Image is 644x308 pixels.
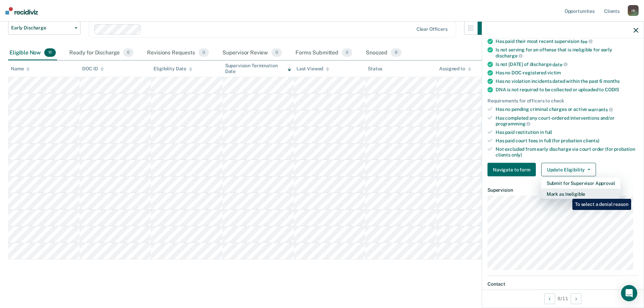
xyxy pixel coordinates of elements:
[552,62,567,67] span: date
[364,46,403,61] div: Snoozed
[416,26,448,32] div: Clear officers
[496,53,523,58] span: discharge
[123,48,134,57] span: 0
[391,48,402,57] span: 9
[294,46,354,61] div: Forms Submitted
[496,87,638,93] div: DNA is not required to be collected or uploaded to
[580,39,593,44] span: fee
[621,285,637,301] div: Open Intercom Messenger
[82,66,104,72] div: DOC ID
[146,46,210,61] div: Revisions Requests
[628,5,639,16] div: J K
[588,106,613,112] span: warrants
[541,178,620,189] button: Submit for Supervisor Approval
[487,163,536,176] button: Navigate to form
[496,78,638,84] div: Has no violation incidents dated within the past 6
[44,48,56,57] span: 11
[439,66,471,72] div: Assigned to
[544,293,555,304] button: Previous Opportunity
[496,47,638,58] div: Is not serving for an offense that is ineligible for early
[368,66,382,72] div: Status
[482,289,644,307] div: 8 / 11
[221,46,284,61] div: Supervisor Review
[547,70,561,75] span: victim
[496,146,638,158] div: Not excluded from early discharge via court order (for probation clients
[8,46,57,61] div: Eligible Now
[496,121,530,126] span: programming
[541,163,596,176] button: Update Eligibility
[496,115,638,126] div: Has completed any court-ordered interventions and/or
[198,48,209,57] span: 0
[153,66,192,72] div: Eligibility Date
[511,152,522,157] span: only)
[496,138,638,143] div: Has paid court fees in full (for probation
[5,7,38,15] img: Recidiviz
[496,70,638,76] div: Has no DOC-registered
[11,25,72,31] span: Early Discharge
[603,78,620,84] span: months
[487,187,638,193] dt: Supervision
[496,106,638,113] div: Has no pending criminal charges or active
[296,66,329,72] div: Last Viewed
[545,129,552,135] span: full
[583,138,599,143] span: clients)
[271,48,282,57] span: 0
[496,38,638,44] div: Has paid their most recent supervision
[68,46,135,61] div: Ready for Discharge
[541,189,620,199] button: Mark as Ineligible
[342,48,352,57] span: 0
[605,87,619,92] span: CODIS
[496,61,638,67] div: Is not [DATE] of discharge
[487,281,638,287] dt: Contact
[571,293,581,304] button: Next Opportunity
[225,63,291,74] div: Supervision Termination Date
[487,98,638,104] div: Requirements for officers to check
[496,129,638,135] div: Has paid restitution in
[487,163,539,176] a: Navigate to form link
[11,66,30,72] div: Name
